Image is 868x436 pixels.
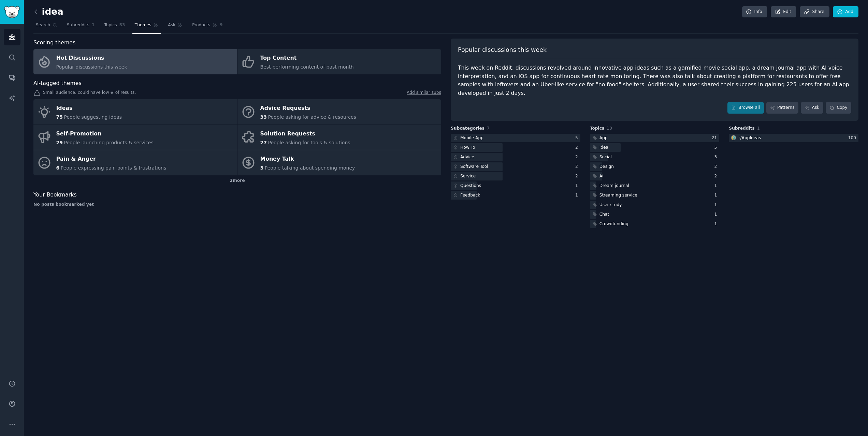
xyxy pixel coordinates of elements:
span: Best-performing content of past month [260,64,354,70]
div: Idea [599,145,608,151]
a: Themes [132,20,161,34]
a: Ask [801,102,823,114]
div: Dream journal [599,183,629,189]
div: Solution Requests [260,128,350,139]
div: 1 [714,212,720,218]
span: Scoring themes [33,39,75,47]
a: Add [833,6,858,18]
div: Service [460,173,476,179]
a: Hot DiscussionsPopular discussions this week [33,49,237,74]
span: Subcategories [451,126,484,132]
div: No posts bookmarked yet [33,202,441,208]
div: Ideas [56,103,122,114]
a: Patterns [766,102,798,114]
a: Social3 [590,153,720,161]
span: 3 [260,165,264,171]
a: Advice2 [451,153,580,161]
div: 5 [575,135,580,141]
div: 2 [575,145,580,151]
a: Products9 [190,20,225,34]
a: Software Tool2 [451,162,580,171]
div: Ai [599,173,604,179]
div: Small audience, could have low # of results. [33,90,441,97]
a: Dream journal1 [590,181,720,190]
div: Top Content [260,53,354,64]
h2: idea [33,6,63,17]
img: GummySearch logo [4,6,20,18]
a: Subreddits1 [64,20,97,34]
a: Streaming service1 [590,191,720,200]
a: Service2 [451,172,580,180]
span: Subreddits [729,126,755,132]
div: 1 [575,192,580,199]
div: Chat [599,212,609,218]
a: Share [800,6,829,18]
a: Advice Requests33People asking for advice & resources [237,99,441,125]
div: Pain & Anger [56,154,167,165]
span: AI-tagged themes [33,79,82,88]
span: Topics [590,126,605,132]
a: Ideas75People suggesting ideas [33,99,237,125]
div: Questions [460,183,481,189]
span: 29 [56,140,63,145]
div: Advice [460,154,474,160]
a: Chat1 [590,210,720,219]
div: 1 [575,183,580,189]
span: People talking about spending money [265,165,355,171]
a: Questions1 [451,181,580,190]
span: Popular discussions this week [458,46,547,54]
a: Add similar subs [407,90,441,97]
span: Ask [168,22,175,28]
div: Advice Requests [260,103,356,114]
a: App21 [590,134,720,142]
span: Popular discussions this week [56,64,127,70]
a: Design2 [590,162,720,171]
div: Social [599,154,612,160]
a: Self-Promotion29People launching products & services [33,125,237,150]
span: Search [36,22,50,28]
a: Solution Requests27People asking for tools & solutions [237,125,441,150]
div: Design [599,164,614,170]
span: Subreddits [67,22,89,28]
div: Feedback [460,192,480,199]
span: People expressing pain points & frustrations [61,165,167,171]
span: 33 [260,114,267,120]
a: Search [33,20,60,34]
span: 27 [260,140,267,145]
a: User study1 [590,201,720,209]
div: Software Tool [460,164,488,170]
span: 9 [220,22,223,28]
span: People launching products & services [64,140,153,145]
div: 100 [848,135,858,141]
div: r/ AppIdeas [738,135,761,141]
a: Topics53 [102,20,127,34]
div: 2 [575,173,580,179]
div: This week on Reddit, discussions revolved around innovative app ideas such as a gamified movie so... [458,64,851,97]
a: Pain & Anger6People expressing pain points & frustrations [33,150,237,175]
a: Ai2 [590,172,720,180]
span: 7 [487,126,490,131]
div: 1 [714,221,720,227]
a: How To2 [451,143,580,152]
a: Idea5 [590,143,720,152]
div: 2 more [33,175,441,186]
a: AppIdeasr/AppIdeas100 [729,134,858,142]
img: AppIdeas [731,135,736,140]
div: 2 [714,164,720,170]
button: Copy [826,102,851,114]
span: People asking for tools & solutions [268,140,350,145]
div: User study [599,202,622,208]
span: Your Bookmarks [33,191,77,199]
div: 5 [714,145,720,151]
span: Products [192,22,210,28]
span: People suggesting ideas [64,114,122,120]
a: Ask [165,20,185,34]
div: 2 [575,154,580,160]
a: Top ContentBest-performing content of past month [237,49,441,74]
span: 6 [56,165,60,171]
span: 1 [757,126,760,131]
div: 21 [712,135,720,141]
span: 10 [607,126,612,131]
div: 1 [714,202,720,208]
div: App [599,135,608,141]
